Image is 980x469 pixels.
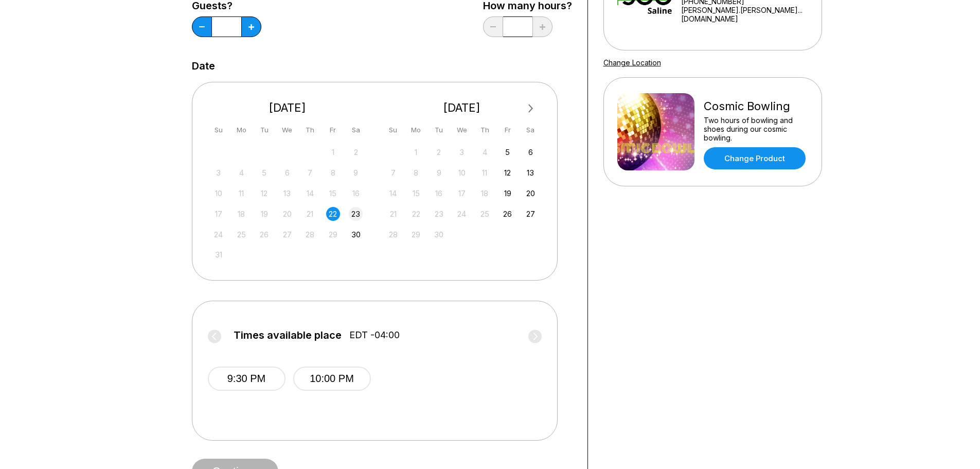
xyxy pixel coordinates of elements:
[303,123,317,137] div: Th
[432,145,446,159] div: Not available Tuesday, September 2nd, 2025
[455,123,469,137] div: We
[501,186,514,200] div: Choose Friday, September 19th, 2025
[235,166,248,180] div: Not available Monday, August 4th, 2025
[293,367,371,391] button: 10:00 PM
[524,123,538,137] div: Sa
[524,145,538,159] div: Choose Saturday, September 6th, 2025
[455,145,469,159] div: Not available Wednesday, September 3rd, 2025
[386,207,400,221] div: Not available Sunday, September 21st, 2025
[704,116,808,142] div: Two hours of bowling and shoes during our cosmic bowling.
[617,93,694,170] img: Cosmic Bowling
[524,207,538,221] div: Choose Saturday, September 27th, 2025
[455,207,469,221] div: Not available Wednesday, September 24th, 2025
[455,186,469,200] div: Not available Wednesday, September 17th, 2025
[211,207,225,221] div: Not available Sunday, August 17th, 2025
[210,144,365,262] div: month 2025-08
[326,123,340,137] div: Fr
[211,123,225,137] div: Su
[603,58,661,67] a: Change Location
[257,228,271,241] div: Not available Tuesday, August 26th, 2025
[409,228,423,241] div: Not available Monday, September 29th, 2025
[349,207,363,221] div: Choose Saturday, August 23rd, 2025
[432,123,446,137] div: Tu
[303,207,317,221] div: Not available Thursday, August 21st, 2025
[257,123,271,137] div: Tu
[704,147,806,169] a: Change Product
[303,186,317,200] div: Not available Thursday, August 14th, 2025
[326,166,340,180] div: Not available Friday, August 8th, 2025
[523,100,539,117] button: Next Month
[349,228,363,241] div: Choose Saturday, August 30th, 2025
[326,145,340,159] div: Not available Friday, August 1st, 2025
[280,166,294,180] div: Not available Wednesday, August 6th, 2025
[280,228,294,241] div: Not available Wednesday, August 27th, 2025
[409,145,423,159] div: Not available Monday, September 1st, 2025
[409,123,423,137] div: Mo
[349,123,363,137] div: Sa
[432,207,446,221] div: Not available Tuesday, September 23rd, 2025
[501,166,514,180] div: Choose Friday, September 12th, 2025
[257,207,271,221] div: Not available Tuesday, August 19th, 2025
[432,186,446,200] div: Not available Tuesday, September 16th, 2025
[280,186,294,200] div: Not available Wednesday, August 13th, 2025
[349,186,363,200] div: Not available Saturday, August 16th, 2025
[478,186,492,200] div: Not available Thursday, September 18th, 2025
[349,145,363,159] div: Not available Saturday, August 2nd, 2025
[211,248,225,262] div: Not available Sunday, August 31st, 2025
[478,123,492,137] div: Th
[208,101,367,115] div: [DATE]
[478,145,492,159] div: Not available Thursday, September 4th, 2025
[208,367,286,391] button: 9:30 PM
[192,60,215,72] label: Date
[409,166,423,180] div: Not available Monday, September 8th, 2025
[501,145,514,159] div: Choose Friday, September 5th, 2025
[386,166,400,180] div: Not available Sunday, September 7th, 2025
[681,6,808,23] a: [PERSON_NAME].[PERSON_NAME]...[DOMAIN_NAME]
[235,186,248,200] div: Not available Monday, August 11th, 2025
[501,207,514,221] div: Choose Friday, September 26th, 2025
[386,228,400,241] div: Not available Sunday, September 28th, 2025
[349,166,363,180] div: Not available Saturday, August 9th, 2025
[501,123,514,137] div: Fr
[386,186,400,200] div: Not available Sunday, September 14th, 2025
[280,123,294,137] div: We
[524,166,538,180] div: Choose Saturday, September 13th, 2025
[455,166,469,180] div: Not available Wednesday, September 10th, 2025
[382,101,542,115] div: [DATE]
[409,207,423,221] div: Not available Monday, September 22nd, 2025
[478,207,492,221] div: Not available Thursday, September 25th, 2025
[211,228,225,241] div: Not available Sunday, August 24th, 2025
[234,329,342,341] span: Times available place
[385,144,539,241] div: month 2025-09
[478,166,492,180] div: Not available Thursday, September 11th, 2025
[349,329,400,341] span: EDT -04:00
[235,207,248,221] div: Not available Monday, August 18th, 2025
[235,123,248,137] div: Mo
[235,228,248,241] div: Not available Monday, August 25th, 2025
[432,166,446,180] div: Not available Tuesday, September 9th, 2025
[257,166,271,180] div: Not available Tuesday, August 5th, 2025
[257,186,271,200] div: Not available Tuesday, August 12th, 2025
[211,166,225,180] div: Not available Sunday, August 3rd, 2025
[280,207,294,221] div: Not available Wednesday, August 20th, 2025
[326,186,340,200] div: Not available Friday, August 15th, 2025
[326,228,340,241] div: Not available Friday, August 29th, 2025
[524,186,538,200] div: Choose Saturday, September 20th, 2025
[409,186,423,200] div: Not available Monday, September 15th, 2025
[704,99,808,113] div: Cosmic Bowling
[211,186,225,200] div: Not available Sunday, August 10th, 2025
[432,228,446,241] div: Not available Tuesday, September 30th, 2025
[386,123,400,137] div: Su
[303,228,317,241] div: Not available Thursday, August 28th, 2025
[303,166,317,180] div: Not available Thursday, August 7th, 2025
[326,207,340,221] div: Choose Friday, August 22nd, 2025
